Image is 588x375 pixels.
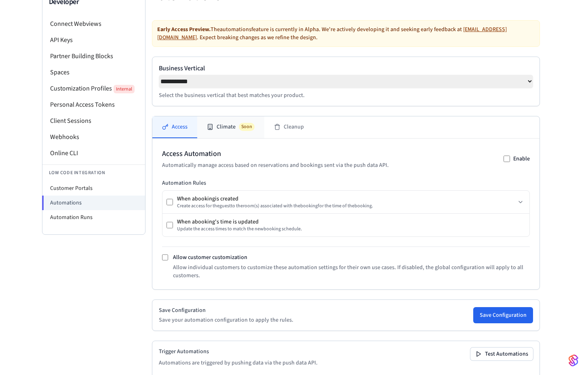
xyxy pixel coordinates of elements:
[157,25,507,42] a: [EMAIL_ADDRESS][DOMAIN_NAME]
[162,161,389,169] p: Automatically manage access based on reservations and bookings sent via the push data API.
[513,155,530,163] label: Enable
[264,116,314,138] button: Cleanup
[114,85,135,93] span: Internal
[42,181,145,196] li: Customer Portals
[42,48,145,64] li: Partner Building Blocks
[152,20,540,47] div: The automations feature is currently in Alpha. We're actively developing it and seeking early fee...
[42,129,145,145] li: Webhooks
[159,359,318,367] p: Automations are triggered by pushing data via the push data API.
[159,91,533,99] p: Select the business vertical that best matches your product.
[42,80,145,97] li: Customization Profiles
[42,64,145,80] li: Spaces
[157,25,211,34] strong: Early Access Preview.
[42,113,145,129] li: Client Sessions
[473,307,533,323] button: Save Configuration
[159,348,318,356] h2: Trigger Automations
[173,253,247,261] label: Allow customer customization
[177,218,302,226] div: When a booking 's time is updated
[42,16,145,32] li: Connect Webviews
[177,203,373,209] div: Create access for the guest to the room (s) associated with the booking for the time of the booki...
[177,195,373,203] div: When a booking is created
[569,354,578,367] img: SeamLogoGradient.69752ec5.svg
[42,97,145,113] li: Personal Access Tokens
[152,116,197,138] button: Access
[42,32,145,48] li: API Keys
[173,263,530,280] p: Allow individual customers to customize these automation settings for their own use cases. If dis...
[239,123,255,131] span: Soon
[42,164,145,181] li: Low Code Integration
[162,148,389,160] h2: Access Automation
[470,348,533,360] button: Test Automations
[42,196,145,210] li: Automations
[159,306,293,314] h2: Save Configuration
[159,316,293,324] p: Save your automation configuration to apply the rules.
[197,116,264,138] button: ClimateSoon
[42,210,145,225] li: Automation Runs
[159,63,533,73] label: Business Vertical
[42,145,145,161] li: Online CLI
[177,226,302,232] div: Update the access times to match the new booking schedule.
[162,179,530,187] h3: Automation Rules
